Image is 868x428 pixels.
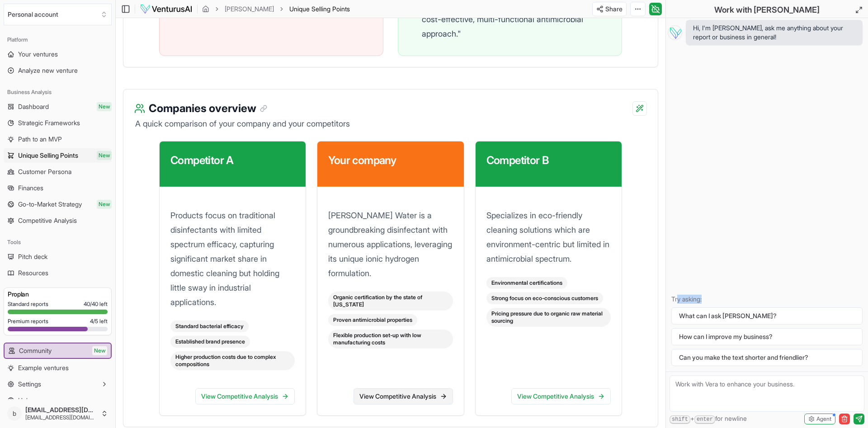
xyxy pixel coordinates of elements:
span: Community [19,346,52,355]
a: Customer Persona [4,165,112,179]
span: 40 / 40 left [84,301,108,308]
button: What can I ask [PERSON_NAME]? [671,307,863,325]
button: How can I improve my business? [671,328,863,345]
span: + for newline [670,414,747,424]
a: Help [4,393,112,408]
div: Organic certification by the state of [US_STATE] [328,292,453,310]
img: Vera [668,25,682,40]
span: Example ventures [18,363,69,372]
span: Dashboard [18,102,49,111]
p: A quick comparison of your company and your competitors [134,118,647,130]
button: b[EMAIL_ADDRESS][DOMAIN_NAME][EMAIL_ADDRESS][DOMAIN_NAME] [4,403,112,424]
h3: Pro plan [8,290,108,299]
h3: Competitor A [170,152,295,169]
div: Platform [4,33,112,47]
button: Select an organization [4,4,112,25]
div: Standard bacterial efficacy [170,320,249,332]
span: [EMAIL_ADDRESS][DOMAIN_NAME] [25,414,97,421]
a: Your ventures [4,47,112,61]
span: Customer Persona [18,167,71,176]
span: Agent [816,415,831,423]
div: Established brand presence [170,336,250,348]
div: Strong focus on eco-conscious customers [486,292,603,304]
span: [EMAIL_ADDRESS][DOMAIN_NAME] [25,406,97,414]
button: Can you make the text shorter and friendlier? [671,349,863,366]
span: Premium reports [8,318,48,325]
span: Unique Selling Points [289,5,350,14]
h3: Your company [328,152,453,169]
span: Competitive Analysis [18,216,77,225]
span: New [97,102,112,111]
span: Analyze new venture [18,66,78,75]
span: Your ventures [18,50,58,59]
a: Finances [4,181,112,195]
p: Specializes in eco-friendly cleaning solutions which are environment-centric but limited in antim... [486,208,611,266]
span: New [97,151,112,160]
a: View Competitive Analysis [511,388,611,404]
span: Finances [18,183,43,193]
span: b [7,406,22,421]
span: Go-to-Market Strategy [18,200,82,209]
span: Settings [18,380,41,389]
a: [PERSON_NAME] [225,5,274,14]
a: Pitch deck [4,249,112,264]
p: Products focus on traditional disinfectants with limited spectrum efficacy, capturing significant... [170,208,295,310]
span: Path to an MVP [18,135,62,144]
a: View Competitive Analysis [195,388,295,404]
h3: Competitor B [486,152,611,169]
a: Competitive Analysis [4,213,112,228]
div: Flexible production set-up with low manufacturing costs [328,329,453,348]
span: New [97,200,112,209]
img: logo [140,4,193,14]
span: Hi, I'm [PERSON_NAME], ask me anything about your report or business in general! [693,24,855,42]
span: Help [18,396,31,405]
p: [PERSON_NAME] Water is a groundbreaking disinfectant with numerous applications, leveraging its u... [328,208,453,281]
p: Try asking: [671,295,863,304]
span: Share [605,5,623,14]
span: Pitch deck [18,252,47,261]
a: Unique Selling PointsNew [4,148,112,163]
a: Example ventures [4,361,112,375]
a: Analyze new venture [4,63,112,78]
kbd: enter [694,415,715,424]
span: 4 / 5 left [90,318,108,325]
button: Share [592,2,627,16]
span: Unique Selling Points [18,151,78,160]
a: Strategic Frameworks [4,116,112,130]
button: Agent [804,414,835,424]
div: Higher production costs due to complex compositions [170,351,295,370]
div: Tools [4,235,112,249]
a: View Competitive Analysis [354,388,453,404]
nav: breadcrumb [202,5,350,14]
span: Standard reports [8,301,48,308]
h2: Work with [PERSON_NAME] [714,4,820,16]
span: New [92,346,107,355]
a: Path to an MVP [4,132,112,146]
h3: Companies overview [149,100,267,117]
span: Unique Selling Points [289,5,350,13]
span: Strategic Frameworks [18,118,80,127]
div: Pricing pressure due to organic raw material sourcing [486,308,611,327]
div: Environmental certifications [486,277,567,289]
a: Go-to-Market StrategyNew [4,197,112,212]
div: Proven antimicrobial properties [328,314,417,326]
a: CommunityNew [5,343,111,358]
div: Business Analysis [4,85,112,99]
kbd: shift [670,415,690,424]
a: DashboardNew [4,99,112,114]
a: Resources [4,266,112,280]
span: Resources [18,268,48,277]
button: Settings [4,377,112,391]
